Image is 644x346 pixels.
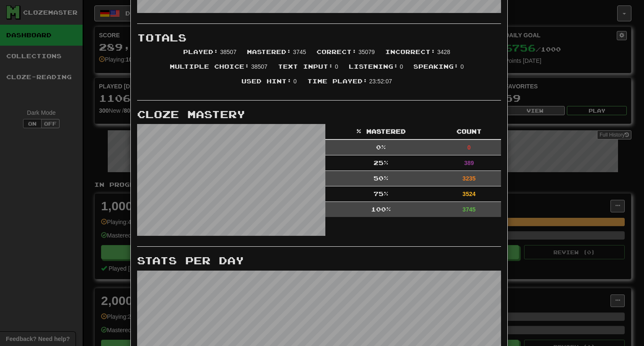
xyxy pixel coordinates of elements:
[317,48,357,55] span: Correct :
[183,48,218,55] span: Played :
[137,32,501,43] h3: Totals
[464,160,474,166] strong: 389
[307,77,368,85] span: Time Played :
[237,77,303,92] li: 0
[349,63,398,70] span: Listening :
[437,124,501,139] th: Count
[278,63,333,70] span: Text Input :
[137,255,501,266] h3: Stats Per Day
[462,191,475,197] strong: 3524
[462,175,475,182] strong: 3235
[166,62,274,77] li: 38507
[243,48,312,62] li: 3745
[381,48,457,62] li: 3428
[325,202,437,217] td: 100 %
[325,139,437,155] td: 0 %
[325,155,437,171] td: 25 %
[325,186,437,202] td: 75 %
[462,206,475,213] strong: 3745
[274,62,345,77] li: 0
[325,171,437,186] td: 50 %
[303,77,398,92] li: 23:52:07
[312,48,381,62] li: 35079
[241,77,292,85] span: Used Hint :
[345,62,410,77] li: 0
[385,48,436,55] span: Incorrect :
[179,48,243,62] li: 38507
[413,63,459,70] span: Speaking :
[247,48,291,55] span: Mastered :
[409,62,470,77] li: 0
[137,109,501,120] h3: Cloze Mastery
[325,124,437,139] th: % Mastered
[467,144,471,151] strong: 0
[170,63,249,70] span: Multiple Choice :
